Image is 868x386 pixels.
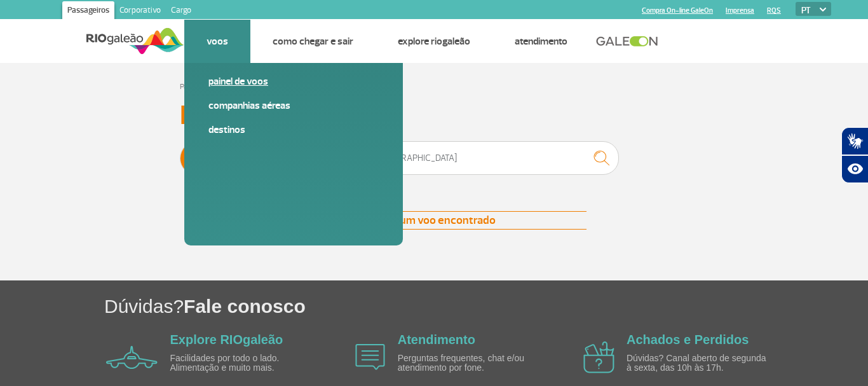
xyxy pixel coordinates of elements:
input: Voo, cidade ou cia aérea [365,141,619,175]
img: airplane icon [355,344,385,370]
h1: Dúvidas? [104,293,868,319]
div: Nenhum voo encontrado [281,211,587,230]
a: Imprensa [726,6,754,15]
a: Página Inicial [180,82,219,92]
a: Explore RIOgaleão [170,333,283,347]
h3: Painel de Voos [180,100,688,132]
a: Atendimento [515,35,567,48]
button: Abrir tradutor de língua de sinais. [841,127,868,155]
a: Atendimento [398,333,475,347]
img: airplane icon [583,341,614,373]
a: Compra On-line GaleOn [642,6,713,15]
p: Facilidades por todo o lado. Alimentação e muito mais. [170,354,316,373]
a: RQS [767,6,781,15]
button: Abrir recursos assistivos. [841,155,868,183]
a: Voos [207,35,228,48]
span: Fale conosco [184,296,306,317]
a: Painel de voos [208,74,379,88]
a: Corporativo [114,1,166,22]
a: Explore RIOgaleão [398,35,470,48]
p: Dúvidas? Canal aberto de segunda à sexta, das 10h às 17h. [627,354,773,373]
a: Como chegar e sair [273,35,353,48]
a: Companhias Aéreas [208,99,379,113]
a: Destinos [208,123,379,137]
a: Achados e Perdidos [627,333,749,347]
p: Perguntas frequentes, chat e/ou atendimento por fone. [398,354,544,373]
img: airplane icon [106,346,158,369]
a: Passageiros [62,1,114,22]
div: Plugin de acessibilidade da Hand Talk. [841,127,868,183]
a: Cargo [166,1,196,22]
